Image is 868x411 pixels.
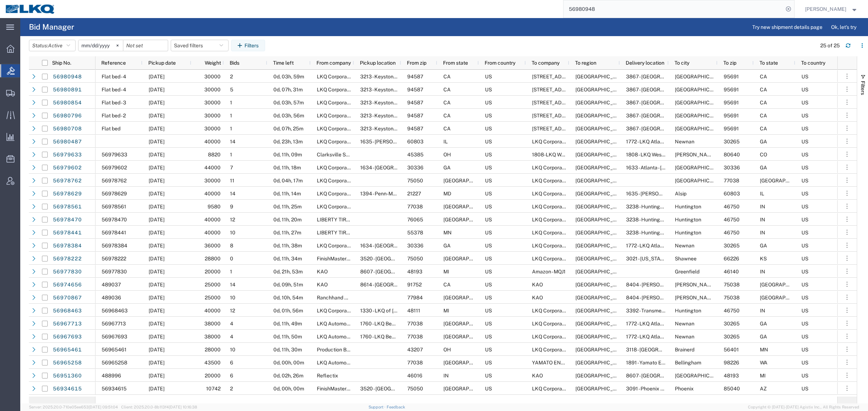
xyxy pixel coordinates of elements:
a: 56980796 [52,110,82,122]
span: 10/01/2025 [149,87,165,92]
span: Pickup location [360,60,396,66]
h4: Bid Manager [29,18,74,36]
span: 10/01/2025 [149,165,165,170]
span: Active [48,43,63,48]
span: CA [760,100,767,105]
span: 9 [230,204,233,209]
span: US [485,126,492,131]
span: To company [532,60,559,66]
span: 30000 [204,100,221,105]
span: LKQ Corporation [532,217,571,222]
span: 1635 - Alsip - Knopf [360,139,416,144]
span: IN [760,230,765,235]
span: 10/01/2025 [149,100,165,105]
button: Filters [231,40,265,51]
span: 3520 - Grand Prairie [360,256,427,261]
span: 30336 [407,165,424,170]
span: 10/01/2025 [149,74,165,79]
span: To city [675,60,689,66]
a: 56980891 [52,84,82,96]
span: North America [575,204,627,209]
span: 10/01/2025 [149,230,165,235]
span: 0d, 11h, 20m [273,217,302,222]
span: LKQ Corporation [317,74,356,79]
span: 0d, 04h, 17m [273,178,303,183]
span: To region [575,60,596,66]
span: US [485,165,492,170]
span: 0d, 11h, 09m [273,152,302,157]
span: 3213 - Keystone - San Francisco [360,87,451,92]
span: North America [575,178,627,183]
span: US [485,178,492,183]
span: US [485,74,492,79]
span: 46750 [724,217,740,222]
span: 56978441 [102,230,126,235]
span: 30000 [204,87,221,92]
span: LIBERTY TIRE RECYCLING [317,217,379,222]
span: 30265 [724,243,740,248]
span: 46750 [724,230,740,235]
input: Search for shipment number, reference number [563,0,783,18]
span: 12 [230,217,235,222]
span: 3867 West Sacramento [532,100,580,105]
span: 7 [230,165,233,170]
span: 0d, 11h, 27m [273,230,301,235]
span: Flat bed [102,126,120,131]
span: US [801,217,808,222]
span: LKQ Corporation [317,243,356,248]
span: Filters [860,81,866,95]
span: CA [443,87,451,92]
span: West Sacramento [675,87,727,92]
span: To state [759,60,778,66]
span: US [485,191,492,196]
span: 3867 West Sacramento [532,87,580,92]
span: US [485,204,492,209]
span: US [801,113,808,118]
span: 95691 [724,126,739,131]
span: 75050 [407,178,423,183]
span: 1635 - Alsip - Knopf [626,191,682,196]
span: From country [485,60,515,66]
span: Henderson [675,152,716,157]
span: TX [443,217,495,222]
span: 8 [230,243,233,248]
span: US [801,152,808,157]
input: Not set [78,40,123,51]
span: US [801,165,808,170]
span: US [801,87,808,92]
span: Flat bed - 3 [102,100,126,105]
span: LKQ Corporation [317,126,356,131]
span: 95691 [724,74,739,79]
span: LKQ Corporation [532,230,571,235]
span: 56978561 [102,204,126,209]
span: 40000 [204,191,221,196]
span: North America [575,74,627,79]
img: logo [5,4,56,14]
span: 1633 - Atlanta - Knopf Core [626,165,714,170]
span: From company [316,60,351,66]
a: 56968463 [52,305,82,317]
span: West Sacramento [675,113,727,118]
span: LKQ Corporation [317,139,356,144]
span: US [801,74,808,79]
span: 30336 [724,165,740,170]
span: TX [760,178,812,183]
span: 8820 [208,152,221,157]
span: 2 [230,74,233,79]
a: 56978222 [52,253,82,265]
span: Flat bed - 4 [102,87,126,92]
span: CA [760,74,767,79]
span: Newnan [675,243,694,248]
span: LKQ Corporation [532,191,571,196]
span: 3867 West Sacramento [532,126,580,131]
span: US [485,100,492,105]
span: 1772 - LKQ Atlanta Core Newnan [626,139,701,144]
span: North America [575,126,627,131]
span: North America [575,191,627,196]
span: 1394 - Penn-Mar Depot [360,191,413,196]
span: 30000 [204,178,221,183]
span: LKQ Corporation [317,165,356,170]
span: 56979633 [102,152,127,157]
span: 56978762 [102,178,127,183]
span: 1634 - Atlanta - Knopf - Boat Rock [360,243,497,248]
